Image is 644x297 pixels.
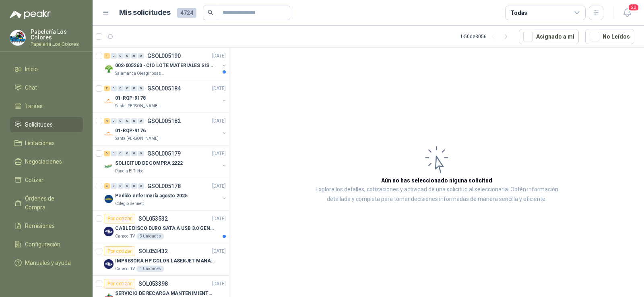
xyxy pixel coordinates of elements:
[10,218,83,234] a: Remisiones
[115,70,166,77] p: Salamanca Oleaginosas SAS
[138,248,168,254] p: SOL053432
[111,53,117,59] div: 0
[104,227,114,236] img: Company Logo
[115,257,215,265] p: IMPRESORA HP COLOR LASERJET MANAGED E45028DN
[212,215,226,223] p: [DATE]
[104,64,114,74] img: Company Logo
[115,168,144,174] p: Panela El Trébol
[10,255,83,270] a: Manuales y ayuda
[136,266,164,272] div: 1 Unidades
[10,30,25,45] img: Company Logo
[25,65,38,74] span: Inicio
[10,61,83,77] a: Inicio
[25,240,60,249] span: Configuración
[118,53,124,59] div: 0
[104,214,135,223] div: Por cotizar
[10,191,83,215] a: Órdenes de Compra
[212,85,226,92] p: [DATE]
[104,53,110,59] div: 1
[25,120,53,129] span: Solicitudes
[25,157,62,166] span: Negociaciones
[111,183,117,189] div: 0
[25,258,71,267] span: Manuales y ayuda
[131,183,137,189] div: 0
[10,135,83,151] a: Licitaciones
[136,233,164,240] div: 3 Unidades
[104,51,227,77] a: 1 0 0 0 0 0 GSOL005190[DATE] Company Logo002-005260 - CIO LOTE MATERIALES SISTEMA HIDRAULICSalama...
[10,172,83,188] a: Cotizar
[31,42,83,47] p: Papeleria Los Colores
[138,151,144,156] div: 0
[381,176,492,185] h3: Aún no has seleccionado niguna solicitud
[519,29,579,44] button: Asignado a mi
[147,118,181,124] p: GSOL005182
[118,118,124,124] div: 0
[138,118,144,124] div: 0
[104,84,227,109] a: 7 0 0 0 0 0 GSOL005184[DATE] Company Logo01-RQP-9178Santa [PERSON_NAME]
[138,53,144,59] div: 0
[25,221,55,230] span: Remisiones
[104,162,114,171] img: Company Logo
[124,118,130,124] div: 0
[212,52,226,60] p: [DATE]
[460,30,512,43] div: 1 - 50 de 3056
[25,102,43,111] span: Tareas
[208,10,213,15] span: search
[25,194,75,212] span: Órdenes de Compra
[104,194,114,204] img: Company Logo
[10,98,83,114] a: Tareas
[10,117,83,132] a: Solicitudes
[147,151,181,156] p: GSOL005179
[25,139,55,147] span: Licitaciones
[115,135,159,142] p: Santa [PERSON_NAME]
[115,225,215,232] p: CABLE DISCO DURO SATA A USB 3.0 GENERICO
[104,181,227,207] a: 3 0 0 0 0 0 GSOL005178[DATE] Company LogoPedido enfermería agosto 2025Colegio Bennett
[138,281,168,287] p: SOL053398
[93,211,229,243] a: Por cotizarSOL053532[DATE] Company LogoCABLE DISCO DURO SATA A USB 3.0 GENERICOCaracol TV3 Unidades
[585,29,634,44] button: No Leídos
[115,266,135,272] p: Caracol TV
[510,8,527,17] div: Todas
[104,246,135,256] div: Por cotizar
[620,6,634,20] button: 20
[104,279,135,289] div: Por cotizar
[628,4,639,11] span: 20
[111,151,117,156] div: 0
[31,29,83,40] p: Papelería Los Colores
[115,201,144,207] p: Colegio Bennett
[104,118,110,124] div: 4
[147,183,181,189] p: GSOL005178
[104,183,110,189] div: 3
[115,94,146,102] p: 01-RQP-9178
[124,86,130,91] div: 0
[131,86,137,91] div: 0
[212,280,226,288] p: [DATE]
[138,216,168,221] p: SOL053532
[118,86,124,91] div: 0
[131,53,137,59] div: 0
[118,151,124,156] div: 0
[10,237,83,252] a: Configuración
[131,151,137,156] div: 0
[147,53,181,59] p: GSOL005190
[104,149,227,174] a: 6 0 0 0 0 0 GSOL005179[DATE] Company LogoSOLICITUD DE COMPRA 2222Panela El Trébol
[115,103,159,109] p: Santa [PERSON_NAME]
[93,243,229,276] a: Por cotizarSOL053432[DATE] Company LogoIMPRESORA HP COLOR LASERJET MANAGED E45028DNCaracol TV1 Un...
[212,150,226,158] p: [DATE]
[25,83,37,92] span: Chat
[138,183,144,189] div: 0
[104,259,114,269] img: Company Logo
[124,53,130,59] div: 0
[118,183,124,189] div: 0
[25,176,43,184] span: Cotizar
[124,183,130,189] div: 0
[104,129,114,139] img: Company Logo
[111,118,117,124] div: 0
[115,160,183,167] p: SOLICITUD DE COMPRA 2222
[104,86,110,91] div: 7
[147,86,181,91] p: GSOL005184
[115,62,215,70] p: 002-005260 - CIO LOTE MATERIALES SISTEMA HIDRAULIC
[115,192,188,200] p: Pedido enfermería agosto 2025
[124,151,130,156] div: 0
[212,182,226,190] p: [DATE]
